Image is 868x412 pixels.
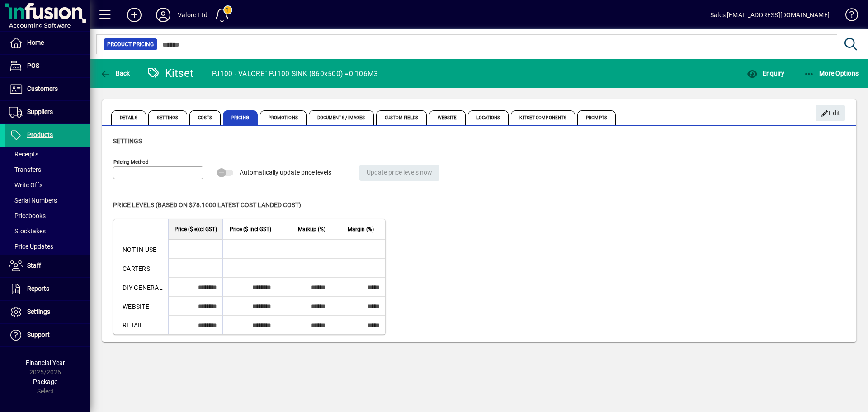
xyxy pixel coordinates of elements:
[113,201,301,208] span: Price levels (based on $78.1000 Latest cost landed cost)
[90,65,140,81] app-page-header-button: Back
[27,131,53,138] span: Products
[745,65,787,81] button: Enquiry
[9,166,41,173] span: Transfers
[348,224,374,234] span: Margin (%)
[113,278,168,297] td: DIY GENERAL
[747,70,784,77] span: Enquiry
[113,240,168,259] td: NOT IN USE
[309,110,374,125] span: Documents / Images
[107,40,154,49] span: Product Pricing
[212,66,378,81] div: PJ100 - VALORE` PJ100 SINK (860x500) =0.106M3
[816,105,845,121] button: Edit
[5,301,90,323] a: Settings
[111,110,146,125] span: Details
[5,239,90,254] a: Price Updates
[240,169,331,176] span: Automatically update price levels
[120,7,149,23] button: Add
[802,65,861,81] button: More Options
[9,197,57,204] span: Serial Numbers
[5,193,90,208] a: Serial Numbers
[9,181,42,189] span: Write Offs
[9,151,38,158] span: Receipts
[27,308,50,315] span: Settings
[298,224,325,234] span: Markup (%)
[147,66,194,81] div: Kitset
[5,255,90,277] a: Staff
[9,227,46,235] span: Stocktakes
[9,212,46,219] span: Pricebooks
[230,224,271,234] span: Price ($ incl GST)
[710,8,830,22] div: Sales [EMAIL_ADDRESS][DOMAIN_NAME]
[260,110,307,125] span: Promotions
[376,110,427,125] span: Custom Fields
[804,70,859,77] span: More Options
[27,39,44,46] span: Home
[98,65,132,81] button: Back
[5,32,90,54] a: Home
[5,147,90,162] a: Receipts
[113,159,149,165] mat-label: Pricing method
[5,162,90,177] a: Transfers
[27,262,41,269] span: Staff
[9,243,53,250] span: Price Updates
[5,177,90,193] a: Write Offs
[5,208,90,223] a: Pricebooks
[27,62,39,69] span: POS
[189,110,221,125] span: Costs
[5,223,90,239] a: Stocktakes
[223,110,258,125] span: Pricing
[5,78,90,100] a: Customers
[113,137,142,145] span: Settings
[27,285,49,292] span: Reports
[27,108,53,115] span: Suppliers
[178,8,208,22] div: Valore Ltd
[367,165,432,180] span: Update price levels now
[5,101,90,123] a: Suppliers
[113,297,168,316] td: WEBSITE
[429,110,466,125] span: Website
[359,165,439,181] button: Update price levels now
[821,106,840,121] span: Edit
[5,278,90,300] a: Reports
[149,7,178,23] button: Profile
[27,85,58,92] span: Customers
[26,359,65,366] span: Financial Year
[148,110,187,125] span: Settings
[468,110,509,125] span: Locations
[27,331,50,338] span: Support
[100,70,130,77] span: Back
[511,110,575,125] span: Kitset Components
[175,224,217,234] span: Price ($ excl GST)
[839,2,857,31] a: Knowledge Base
[33,378,57,385] span: Package
[113,259,168,278] td: CARTERS
[5,55,90,77] a: POS
[577,110,616,125] span: Prompts
[5,324,90,346] a: Support
[113,316,168,334] td: RETAIL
